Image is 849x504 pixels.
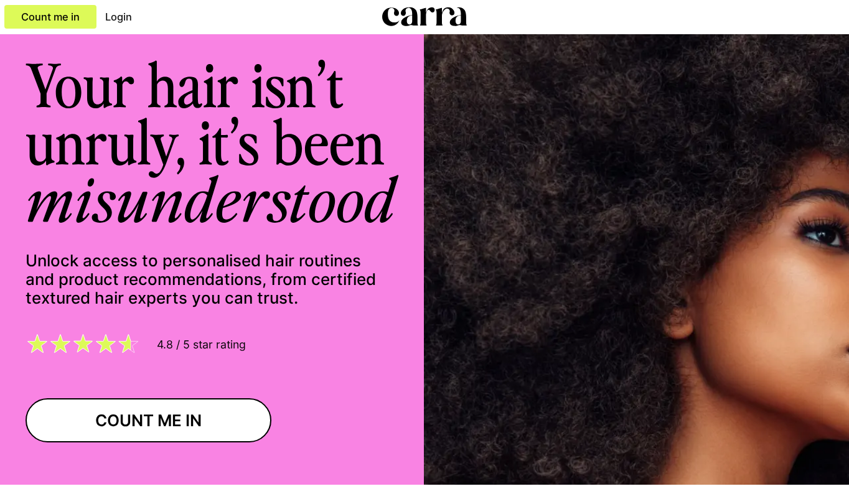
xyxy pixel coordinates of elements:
span: Count me in [21,11,80,23]
p: Unlock access to personalised hair routines and product recommendations, from certified textured ... [26,251,377,307]
a: Count me in [4,5,97,29]
span: 4.8 / 5 star rating [149,337,246,352]
a: COUNT ME IN [26,398,272,442]
a: Login [105,9,132,25]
